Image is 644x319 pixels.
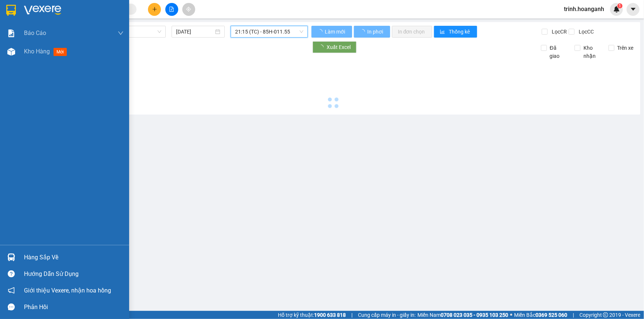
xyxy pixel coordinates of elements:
[360,29,366,34] span: loading
[351,311,352,319] span: |
[235,26,303,37] span: 21:15 (TC) - 85H-011.55
[354,26,390,38] button: In phơi
[558,4,610,14] span: trinh.hoanganh
[630,6,637,13] span: caret-down
[7,29,15,37] img: solution-icon
[24,286,111,295] span: Giới thiệu Vexere, nhận hoa hồng
[176,28,214,36] input: 13/10/2025
[449,28,471,36] span: Thống kê
[327,43,351,51] span: Xuất Excel
[441,312,508,318] strong: 0708 023 035 - 0935 103 250
[318,45,327,50] span: loading
[576,28,595,36] span: Lọc CC
[169,7,174,12] span: file-add
[314,312,346,318] strong: 1900 633 818
[392,26,432,38] button: In đơn chọn
[514,311,567,319] span: Miền Bắc
[24,269,124,280] div: Hướng dẫn sử dụng
[313,41,357,53] button: Xuất Excel
[367,28,384,36] span: In phơi
[434,26,477,38] button: bar-chartThống kê
[311,26,352,38] button: Làm mới
[627,3,640,16] button: caret-down
[152,7,157,12] span: plus
[24,302,124,313] div: Phản hồi
[417,311,508,319] span: Miền Nam
[186,7,191,12] span: aim
[165,3,178,16] button: file-add
[581,44,603,60] span: Kho nhận
[148,3,161,16] button: plus
[54,48,67,56] span: mới
[118,30,124,36] span: down
[6,5,16,16] img: logo-vxr
[7,253,15,261] img: warehouse-icon
[614,44,637,52] span: Trên xe
[358,311,416,319] span: Cung cấp máy in - giấy in:
[613,6,620,13] img: icon-new-feature
[535,312,567,318] strong: 0369 525 060
[182,3,195,16] button: aim
[617,3,623,8] sup: 1
[619,3,621,8] span: 1
[8,287,15,294] span: notification
[325,28,346,36] span: Làm mới
[317,29,324,34] span: loading
[440,29,446,35] span: bar-chart
[573,311,574,319] span: |
[8,304,15,311] span: message
[549,28,568,36] span: Lọc CR
[510,313,512,316] span: ⚪️
[24,28,46,38] span: Báo cáo
[278,311,346,319] span: Hỗ trợ kỹ thuật:
[24,48,50,55] span: Kho hàng
[8,270,15,277] span: question-circle
[7,48,15,56] img: warehouse-icon
[547,44,569,60] span: Đã giao
[24,252,124,263] div: Hàng sắp về
[603,312,608,318] span: copyright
